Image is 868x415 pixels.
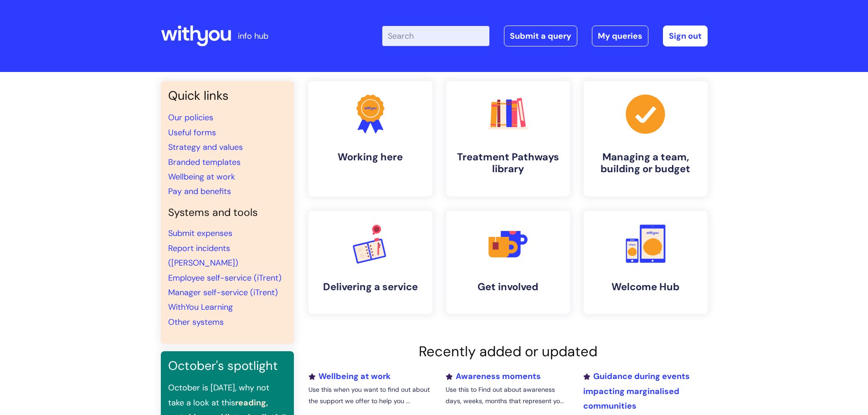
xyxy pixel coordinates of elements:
[238,29,268,43] p: info hub
[168,359,287,373] h3: October's spotlight
[446,384,570,407] p: Use this to Find out about awareness days, weeks, months that represent yo...
[168,302,233,313] a: WithYou Learning
[453,151,563,175] h4: Treatment Pathways library
[168,272,282,283] a: Employee self-service (iTrent)
[592,26,648,46] a: My queries
[168,287,278,298] a: Manager self-service (iTrent)
[168,317,224,328] a: Other systems
[584,81,708,196] a: Managing a team, building or budget
[308,343,708,360] h2: Recently added or updated
[446,211,570,314] a: Get involved
[168,127,216,138] a: Useful forms
[583,371,690,411] a: Guidance during events impacting marginalised communities
[168,112,213,123] a: Our policies
[168,142,243,153] a: Strategy and values
[382,26,708,46] div: | -
[316,151,425,163] h4: Working here
[168,88,287,103] h3: Quick links
[168,228,232,239] a: Submit expenses
[308,384,432,407] p: Use this when you want to find out about the support we offer to help you ...
[308,371,390,382] a: Wellbeing at work
[382,26,489,46] input: Search
[316,281,425,293] h4: Delivering a service
[591,151,700,175] h4: Managing a team, building or budget
[453,281,563,293] h4: Get involved
[168,243,238,268] a: Report incidents ([PERSON_NAME])
[168,171,235,182] a: Wellbeing at work
[446,371,541,382] a: Awareness moments
[308,211,432,314] a: Delivering a service
[504,26,577,46] a: Submit a query
[168,157,241,168] a: Branded templates
[308,81,432,196] a: Working here
[663,26,708,46] a: Sign out
[168,186,231,197] a: Pay and benefits
[446,81,570,196] a: Treatment Pathways library
[591,281,700,293] h4: Welcome Hub
[584,211,708,314] a: Welcome Hub
[168,206,287,219] h4: Systems and tools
